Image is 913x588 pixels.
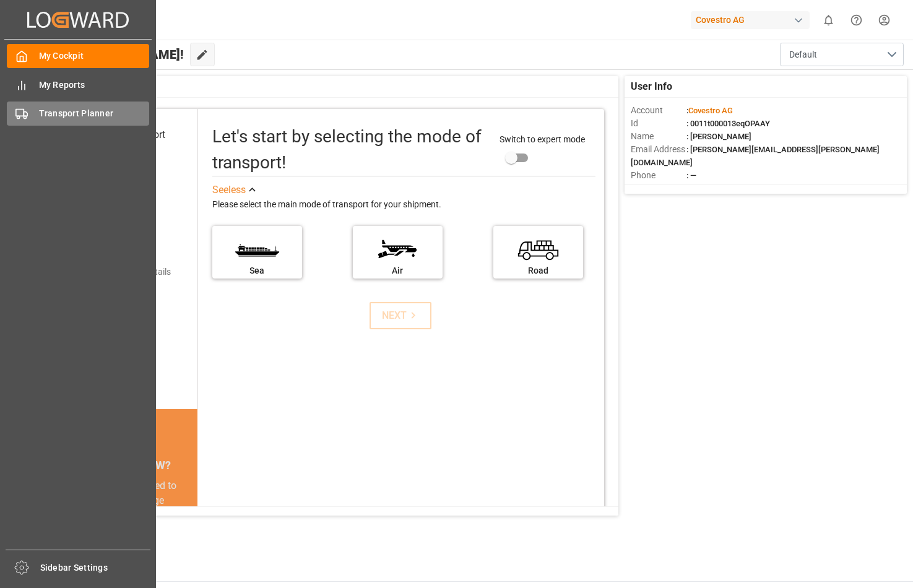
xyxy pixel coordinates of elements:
div: Road [500,264,577,277]
span: Switch to expert mode [500,134,585,144]
div: Air [359,264,436,277]
span: : [PERSON_NAME] [686,132,751,141]
div: Add shipping details [93,266,171,279]
span: : 0011t000013eqOPAAY [686,119,770,128]
div: Sea [219,264,296,277]
div: Please select the main mode of transport for your shipment. [212,197,595,212]
span: Sidebar Settings [40,561,151,574]
span: : [PERSON_NAME][EMAIL_ADDRESS][PERSON_NAME][DOMAIN_NAME] [631,145,880,167]
a: My Cockpit [7,44,149,68]
span: : [686,106,733,115]
span: Default [789,48,817,61]
button: NEXT [370,302,431,329]
button: open menu [780,43,904,66]
span: : Shipper [686,184,717,193]
span: : — [686,171,696,180]
span: Id [631,117,686,130]
span: Email Address [631,143,686,156]
span: Account [631,104,686,117]
span: Covestro AG [688,106,733,115]
a: Transport Planner [7,102,149,126]
span: Hello [PERSON_NAME]! [51,43,184,66]
span: Name [631,130,686,143]
span: My Cockpit [39,50,150,63]
span: My Reports [39,79,150,92]
span: Transport Planner [39,107,150,120]
span: Phone [631,169,686,182]
div: See less [212,183,246,197]
span: User Info [631,79,672,94]
a: My Reports [7,72,149,97]
span: Account Type [631,182,686,195]
div: NEXT [382,308,420,323]
div: Let's start by selecting the mode of transport! [212,124,487,176]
